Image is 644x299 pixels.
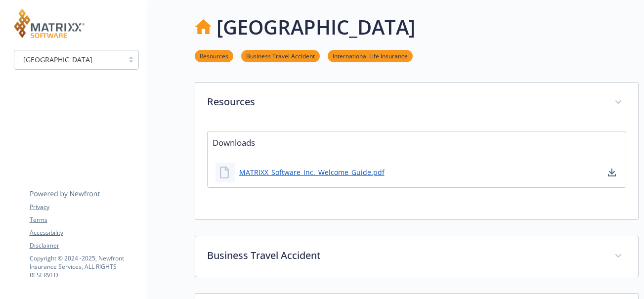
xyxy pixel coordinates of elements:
[30,228,138,237] a: Accessibility
[208,131,626,154] p: Downloads
[239,167,385,177] a: MATRIXX_Software_Inc._Welcome_Guide.pdf
[328,51,413,60] a: International Life Insurance
[207,248,602,263] p: Business Travel Accident
[30,241,138,250] a: Disclaimer
[195,83,638,123] div: Resources
[195,236,638,277] div: Business Travel Accident
[30,203,138,212] a: Privacy
[216,12,415,42] h1: [GEOGRAPHIC_DATA]
[606,167,618,178] a: download document
[30,254,138,279] p: Copyright © 2024 - 2025 , Newfront Insurance Services, ALL RIGHTS RESERVED
[241,51,320,60] a: Business Travel Accident
[195,51,233,60] a: Resources
[23,54,92,65] span: [GEOGRAPHIC_DATA]
[19,54,119,65] span: [GEOGRAPHIC_DATA]
[207,94,602,109] p: Resources
[30,215,138,224] a: Terms
[195,123,638,219] div: Resources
